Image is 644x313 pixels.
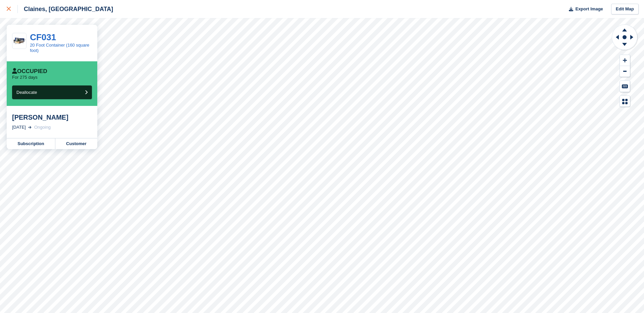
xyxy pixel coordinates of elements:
[18,5,113,13] div: Claines, [GEOGRAPHIC_DATA]
[30,43,89,53] a: 20 Foot Container (160 square foot)
[575,6,603,12] span: Export Image
[620,55,630,66] button: Zoom In
[12,75,38,80] p: For 275 days
[16,90,37,95] span: Deallocate
[7,138,55,149] a: Subscription
[611,4,639,15] a: Edit Map
[620,66,630,77] button: Zoom Out
[12,36,26,46] img: 20-ft-container%20(27).jpg
[12,85,92,99] button: Deallocate
[565,4,603,15] button: Export Image
[30,32,56,42] a: CF031
[620,96,630,107] button: Map Legend
[12,124,26,131] div: [DATE]
[28,126,32,129] img: arrow-right-light-icn-cde0832a797a2874e46488d9cf13f60e5c3a73dbe684e267c42b8395dfbc2abf.svg
[34,124,51,131] div: Ongoing
[12,113,92,121] div: [PERSON_NAME]
[12,68,47,75] div: Occupied
[55,138,97,149] a: Customer
[620,81,630,92] button: Keyboard Shortcuts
